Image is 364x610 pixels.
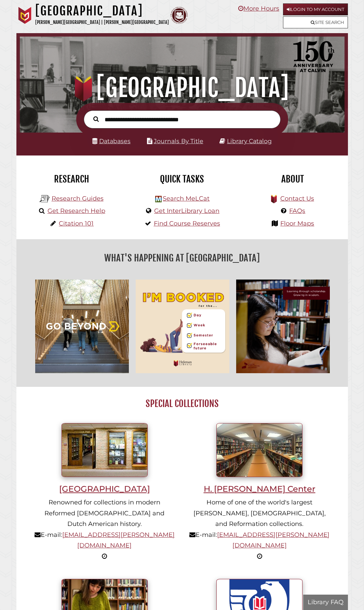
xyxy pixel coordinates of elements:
[93,116,99,122] i: Search
[171,7,188,24] img: Calvin Theological Seminary
[16,7,33,24] img: Calvin University
[48,207,105,215] a: Get Research Help
[154,137,203,145] a: Journals By Title
[32,276,333,377] div: slideshow
[32,276,132,377] img: Go Beyond
[25,73,339,103] h1: [GEOGRAPHIC_DATA]
[35,446,175,494] a: [GEOGRAPHIC_DATA]
[233,276,333,377] img: Learning through scholarship, growing in wisdom.
[155,196,162,202] img: Hekman Library Logo
[227,137,272,145] a: Library Catalog
[22,250,343,266] h2: What's Happening at [GEOGRAPHIC_DATA]
[242,173,342,185] h2: About
[35,3,169,18] h1: [GEOGRAPHIC_DATA]
[40,194,50,204] img: Hekman Library Logo
[216,423,302,477] img: Inside Meeter Center
[22,173,122,185] h2: Research
[59,220,94,227] a: Citation 101
[27,398,337,409] h2: Special Collections
[189,484,329,494] h3: H. [PERSON_NAME] Center
[35,18,169,26] p: [PERSON_NAME][GEOGRAPHIC_DATA] | [PERSON_NAME][GEOGRAPHIC_DATA]
[280,195,314,202] a: Contact Us
[132,276,233,377] img: I'm Booked for the... Day, Week, Foreseeable Future! Hekman Library
[154,207,219,215] a: Get InterLibrary Loan
[90,114,102,123] button: Search
[289,207,305,215] a: FAQs
[280,220,314,227] a: Floor Maps
[238,5,279,12] a: More Hours
[217,531,329,550] a: [EMAIL_ADDRESS][PERSON_NAME][DOMAIN_NAME]
[189,446,329,494] a: H. [PERSON_NAME] Center
[163,195,210,202] a: Search MeLCat
[92,137,131,145] a: Databases
[154,220,220,227] a: Find Course Reserves
[35,497,175,562] p: Renowned for collections in modern Reformed [DEMOGRAPHIC_DATA] and Dutch American history. E-mail:
[132,173,232,185] h2: Quick Tasks
[62,423,148,477] img: Heritage Hall entrance
[283,16,348,28] a: Site Search
[62,531,175,550] a: [EMAIL_ADDRESS][PERSON_NAME][DOMAIN_NAME]
[52,195,104,202] a: Research Guides
[283,3,348,15] a: Login to My Account
[189,497,329,562] p: Home of one of the world's largest [PERSON_NAME], [DEMOGRAPHIC_DATA], and Reformation collections...
[35,484,175,494] h3: [GEOGRAPHIC_DATA]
